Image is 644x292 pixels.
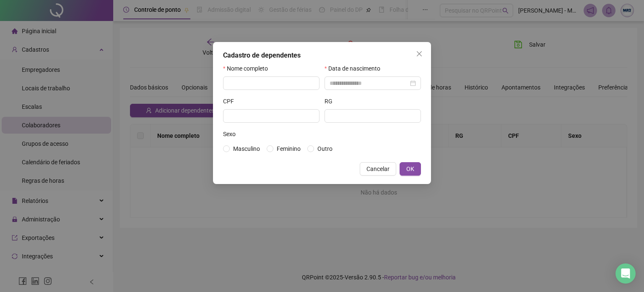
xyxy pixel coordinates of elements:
[413,47,426,61] button: Close
[317,145,332,152] span: Outro
[325,64,386,73] label: Data de nascimento
[233,145,260,152] span: Masculino
[325,97,338,106] label: RG
[406,164,414,174] span: OK
[400,162,421,176] button: OK
[416,50,423,57] span: close
[360,162,396,176] button: Cancelar
[223,129,241,139] label: Sexo
[223,64,273,73] label: Nome completo
[615,263,636,284] div: Open Intercom Messenger
[223,50,421,61] div: Cadastro de dependentes
[277,145,301,152] span: Feminino
[366,164,390,174] span: Cancelar
[223,97,239,106] label: CPF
